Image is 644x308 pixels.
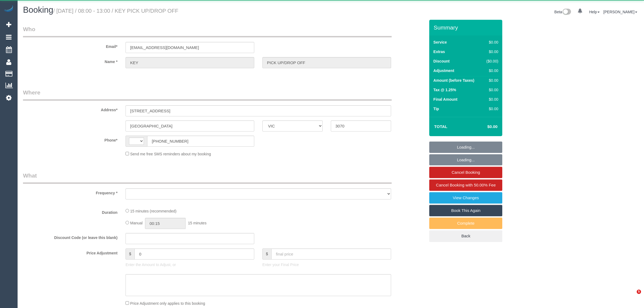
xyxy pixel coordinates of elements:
[484,58,498,64] div: ($0.00)
[436,183,496,187] span: Cancel Booking with 50.00% Fee
[19,248,121,256] label: Price Adjustment
[433,58,450,64] label: Discount
[23,172,392,184] legend: What
[126,262,254,267] p: Enter the Amount to Adjust, or
[262,248,271,260] span: $
[53,8,178,14] small: / [DATE] / 08:00 - 13:00 / KEY PICK UP/DROP OFF
[484,78,498,83] div: $0.00
[484,40,498,45] div: $0.00
[484,106,498,112] div: $0.00
[429,167,502,178] a: Cancel Booking
[23,89,392,101] legend: Where
[19,188,121,196] label: Frequency *
[126,120,254,132] input: Suburb*
[19,208,121,215] label: Duration
[429,179,502,191] a: Cancel Booking with 50.00% Fee
[484,87,498,93] div: $0.00
[433,40,447,45] label: Service
[434,124,447,129] strong: Total
[126,42,254,53] input: Email*
[331,120,391,132] input: Post Code*
[23,5,53,15] span: Booking
[19,136,121,143] label: Phone*
[433,68,454,73] label: Adjustment
[429,230,502,242] a: Back
[19,42,121,49] label: Email*
[554,10,571,14] a: Beta
[126,248,134,260] span: $
[429,205,502,216] a: Book This Again
[433,78,474,83] label: Amount (before Taxes)
[19,105,121,113] label: Address*
[429,192,502,204] a: View Changes
[126,57,254,68] input: First Name*
[19,57,121,64] label: Name *
[271,248,391,260] input: final price
[130,301,205,306] span: Price Adjustment only applies to this booking
[19,233,121,240] label: Discount Code (or leave this blank)
[130,209,176,213] span: 15 minutes (recommended)
[262,57,391,68] input: Last Name*
[589,10,600,14] a: Help
[433,106,439,112] label: Tip
[262,262,391,267] p: Enter your Final Price
[484,49,498,54] div: $0.00
[433,49,445,54] label: Extras
[433,97,457,102] label: Final Amount
[188,221,206,225] span: 15 minutes
[433,87,456,93] label: Tax @ 1.25%
[484,97,498,102] div: $0.00
[130,221,143,225] span: Manual
[147,136,254,147] input: Phone*
[626,290,639,303] iframe: Intercom live chat
[637,290,641,294] span: 5
[603,10,637,14] a: [PERSON_NAME]
[23,25,392,37] legend: Who
[130,152,211,156] span: Send me free SMS reminders about my booking
[471,124,497,129] h4: $0.00
[434,24,500,31] h3: Summary
[3,5,14,13] img: Automaid Logo
[562,9,571,16] img: New interface
[484,68,498,73] div: $0.00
